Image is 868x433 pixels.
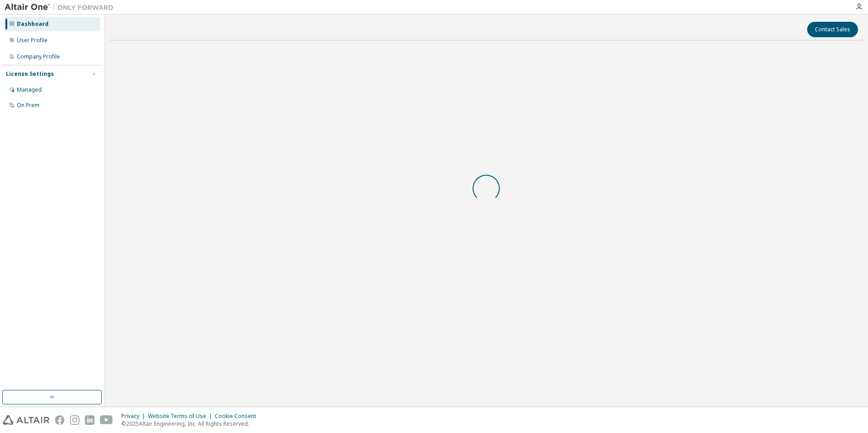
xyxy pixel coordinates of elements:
button: Contact Sales [807,22,858,37]
div: Cookie Consent [215,413,261,420]
img: facebook.svg [55,415,64,425]
div: License Settings [6,70,54,78]
div: Privacy [121,413,148,420]
p: © 2025 Altair Engineering, Inc. All Rights Reserved. [121,420,261,428]
div: On Prem [17,102,39,109]
img: altair_logo.svg [3,415,49,425]
img: instagram.svg [70,415,79,425]
div: Dashboard [17,20,49,28]
div: Managed [17,86,42,93]
img: Altair One [5,3,118,12]
div: Company Profile [17,53,60,60]
div: Website Terms of Use [148,413,215,420]
img: linkedin.svg [85,415,94,425]
div: User Profile [17,37,48,44]
img: youtube.svg [100,415,113,425]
